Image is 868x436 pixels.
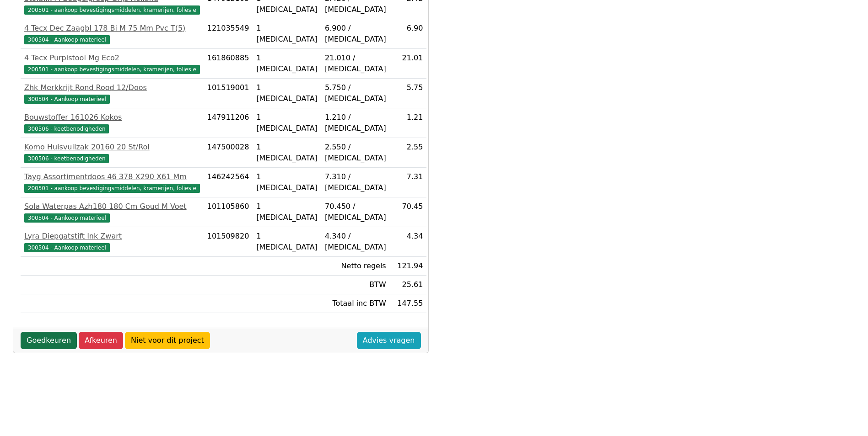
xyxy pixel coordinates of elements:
[24,201,200,223] a: Sola Waterpas Azh180 180 Cm Goud M Voet300504 - Aankoop materieel
[24,53,200,74] a: 4 Tecx Purpistool Mg Eco2200501 - aankoop bevestigingsmiddelen, kramerijen, folies e
[24,171,200,182] div: Tayg Assortimentdoos 46 378 X290 X61 Mm
[390,19,427,49] td: 6.90
[204,138,253,168] td: 147500028
[390,197,427,227] td: 70.45
[390,49,427,79] td: 21.01
[24,112,200,123] div: Bouwstoffer 161026 Kokos
[125,332,210,349] a: Niet voor dit project
[325,82,386,104] div: 5.750 / [MEDICAL_DATA]
[256,171,318,193] div: 1 [MEDICAL_DATA]
[24,231,200,242] div: Lyra Diepgatstift Ink Zwart
[256,112,318,134] div: 1 [MEDICAL_DATA]
[325,231,386,253] div: 4.340 / [MEDICAL_DATA]
[24,95,110,104] span: 300504 - Aankoop materieel
[256,231,318,253] div: 1 [MEDICAL_DATA]
[390,276,427,294] td: 25.61
[204,49,253,79] td: 161860885
[321,257,390,276] td: Netto regels
[390,294,427,313] td: 147.55
[325,53,386,74] div: 21.010 / [MEDICAL_DATA]
[321,294,390,313] td: Totaal inc BTW
[24,23,200,34] div: 4 Tecx Dec Zaagbl 178 Bi M 75 Mm Pvc T(5)
[21,332,77,349] a: Goedkeuren
[325,201,386,223] div: 70.450 / [MEDICAL_DATA]
[256,201,318,223] div: 1 [MEDICAL_DATA]
[204,227,253,257] td: 101509820
[204,108,253,138] td: 147911206
[24,184,200,193] span: 200501 - aankoop bevestigingsmiddelen, kramerijen, folies e
[204,79,253,108] td: 101519001
[24,213,110,223] span: 300504 - Aankoop materieel
[204,168,253,197] td: 146242564
[24,124,109,133] span: 300506 - keetbenodigheden
[325,171,386,193] div: 7.310 / [MEDICAL_DATA]
[390,108,427,138] td: 1.21
[24,35,110,44] span: 300504 - Aankoop materieel
[390,257,427,276] td: 121.94
[24,5,200,15] span: 200501 - aankoop bevestigingsmiddelen, kramerijen, folies e
[24,23,200,45] a: 4 Tecx Dec Zaagbl 178 Bi M 75 Mm Pvc T(5)300504 - Aankoop materieel
[24,112,200,134] a: Bouwstoffer 161026 Kokos300506 - keetbenodigheden
[256,53,318,74] div: 1 [MEDICAL_DATA]
[256,82,318,104] div: 1 [MEDICAL_DATA]
[325,23,386,45] div: 6.900 / [MEDICAL_DATA]
[24,201,200,212] div: Sola Waterpas Azh180 180 Cm Goud M Voet
[24,65,200,74] span: 200501 - aankoop bevestigingsmiddelen, kramerijen, folies e
[390,227,427,257] td: 4.34
[24,82,200,93] div: Zhk Merkkrijt Rond Rood 12/Doos
[24,82,200,104] a: Zhk Merkkrijt Rond Rood 12/Doos300504 - Aankoop materieel
[204,197,253,227] td: 101105860
[24,231,200,253] a: Lyra Diepgatstift Ink Zwart300504 - Aankoop materieel
[357,332,421,349] a: Advies vragen
[24,154,109,163] span: 300506 - keetbenodigheden
[24,53,200,64] div: 4 Tecx Purpistool Mg Eco2
[390,138,427,168] td: 2.55
[390,168,427,197] td: 7.31
[24,142,200,153] div: Komo Huisvuilzak 20160 20 St/Rol
[256,23,318,45] div: 1 [MEDICAL_DATA]
[325,112,386,134] div: 1.210 / [MEDICAL_DATA]
[24,142,200,164] a: Komo Huisvuilzak 20160 20 St/Rol300506 - keetbenodigheden
[390,79,427,108] td: 5.75
[79,332,123,349] a: Afkeuren
[24,243,110,252] span: 300504 - Aankoop materieel
[325,142,386,164] div: 2.550 / [MEDICAL_DATA]
[24,171,200,193] a: Tayg Assortimentdoos 46 378 X290 X61 Mm200501 - aankoop bevestigingsmiddelen, kramerijen, folies e
[256,142,318,164] div: 1 [MEDICAL_DATA]
[321,276,390,294] td: BTW
[204,19,253,49] td: 121035549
